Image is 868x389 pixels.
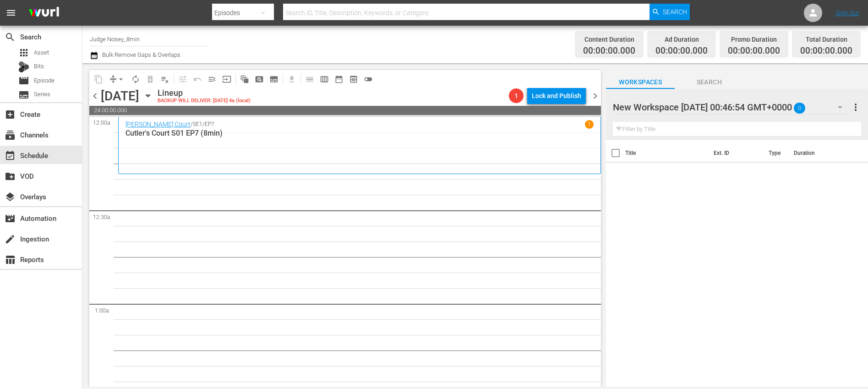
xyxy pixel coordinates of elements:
[128,72,143,87] span: Loop Content
[728,46,780,56] span: 00:00:00.000
[583,33,635,46] div: Content Duration
[18,47,29,58] span: Asset
[788,140,843,166] th: Duration
[160,75,169,84] span: playlist_remove_outlined
[509,92,524,99] span: 1
[5,150,16,161] span: event_available
[252,72,267,87] span: Create Search Block
[240,75,249,84] span: auto_awesome_motion_outlined
[158,88,251,98] div: Lineup
[317,72,332,87] span: Week Calendar View
[91,72,106,87] span: Copy Lineup
[222,75,231,84] span: input
[5,192,16,203] span: Overlays
[267,72,281,87] span: Create Series Block
[190,72,205,87] span: Revert to Primary Episode
[364,75,373,84] span: toggle_off
[850,96,861,118] button: more_vert
[109,75,118,84] span: compress
[34,48,49,57] span: Asset
[349,75,358,84] span: preview_outlined
[655,33,708,46] div: Ad Duration
[663,4,687,20] span: Search
[800,33,852,46] div: Total Duration
[835,9,859,16] a: Sign Out
[850,102,861,113] span: more_vert
[675,77,743,88] span: Search
[101,51,180,58] span: Bulk Remove Gaps & Overlaps
[613,94,851,120] div: New Workspace [DATE] 00:46:54 GMT+0000
[106,72,128,87] span: Remove Gaps & Overlaps
[346,72,361,87] span: View Backup
[332,72,346,87] span: Month Calendar View
[606,77,675,88] span: Workspaces
[234,70,252,88] span: Refresh All Search Blocks
[5,213,16,224] span: Automation
[207,75,217,84] span: menu_open
[532,88,581,104] div: Lock and Publish
[34,62,44,71] span: Bits
[655,46,708,56] span: 00:00:00.000
[794,99,805,118] span: 0
[219,72,234,87] span: Update Metadata from Key Asset
[5,109,16,120] span: Create
[34,90,50,99] span: Series
[158,98,251,104] div: BACKUP WILL DELIVER: [DATE] 4a (local)
[800,46,852,56] span: 00:00:00.000
[126,121,191,128] a: [PERSON_NAME] Court
[34,76,55,85] span: Episode
[5,7,16,18] span: menu
[193,121,205,127] p: SE1 /
[172,70,190,88] span: Customize Events
[89,90,101,102] span: chevron_left
[5,130,16,141] span: Channels
[5,171,16,182] span: VOD
[590,90,601,102] span: chevron_right
[728,33,780,46] div: Promo Duration
[255,75,264,84] span: pageview_outlined
[320,75,329,84] span: calendar_view_week_outlined
[527,88,586,104] button: Lock and Publish
[191,121,193,127] p: /
[5,234,16,245] span: Ingestion
[22,2,66,24] img: ans4CAIJ8jUAAAAAAAAAAAAAAAAAAAAAAAAgQb4GAAAAAAAAAAAAAAAAAAAAAAAAJMjXAAAAAAAAAAAAAAAAAAAAAAAAgAT5G...
[583,46,635,56] span: 00:00:00.000
[18,61,29,72] div: Bits
[5,32,16,43] span: Search
[205,72,219,87] span: Fill episodes with ad slates
[126,129,594,137] p: Cutler's Court S01 EP7 (8min)
[205,121,214,127] p: EP7
[299,70,317,88] span: Day Calendar View
[269,75,278,84] span: subtitles_outlined
[131,75,140,84] span: autorenew_outlined
[708,140,763,166] th: Ext. ID
[116,75,126,84] span: arrow_drop_down
[588,121,591,127] p: 1
[5,254,16,265] span: Reports
[361,72,376,87] span: 24 hours Lineup View is OFF
[18,75,29,86] span: Episode
[18,89,29,100] span: Series
[143,72,158,87] span: Select an event to delete
[89,106,601,115] span: 24:00:00.000
[101,88,139,104] div: [DATE]
[334,75,344,84] span: date_range_outlined
[650,4,690,20] button: Search
[763,140,788,166] th: Type
[158,72,172,87] span: Clear Lineup
[281,70,299,88] span: Download as CSV
[625,140,708,166] th: Title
